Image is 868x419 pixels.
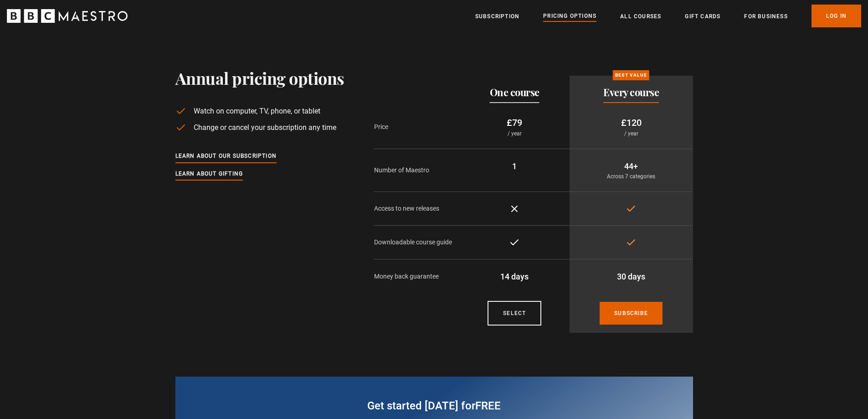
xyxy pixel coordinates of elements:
[175,151,277,161] a: Learn about our subscription
[577,270,686,283] p: 30 days
[577,172,686,181] p: Across 7 categories
[600,302,663,325] a: Subscribe
[374,166,460,175] p: Number of Maestro
[175,122,344,133] li: Change or cancel your subscription any time
[577,160,686,172] p: 44+
[603,87,659,98] h2: Every course
[467,270,562,283] p: 14 days
[7,9,128,23] svg: BBC Maestro
[543,11,596,21] a: Pricing Options
[467,160,562,172] p: 1
[197,398,671,413] h2: Get started [DATE] for
[467,129,562,138] p: / year
[577,116,686,129] p: £120
[374,272,460,281] p: Money back guarantee
[475,399,501,412] span: free
[685,12,720,21] a: Gift Cards
[577,129,686,138] p: / year
[744,12,787,21] a: For business
[490,87,539,98] h2: One course
[374,238,460,247] p: Downloadable course guide
[374,204,460,213] p: Access to new releases
[175,169,243,179] a: Learn about gifting
[620,12,661,21] a: All Courses
[613,70,649,80] p: Best value
[812,5,861,27] a: Log In
[374,122,460,132] p: Price
[475,5,861,27] nav: Primary
[467,116,562,129] p: £79
[488,301,541,326] a: Courses
[475,12,519,21] a: Subscription
[175,106,344,117] li: Watch on computer, TV, phone, or tablet
[175,68,344,88] h1: Annual pricing options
